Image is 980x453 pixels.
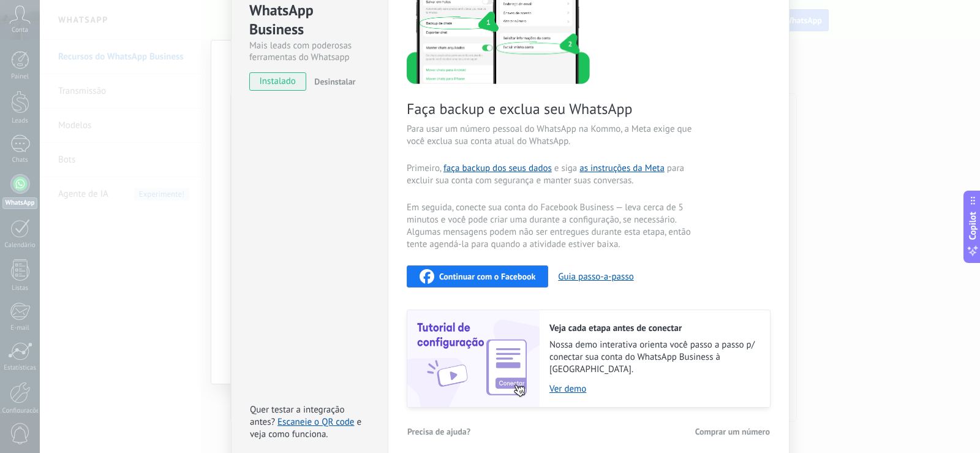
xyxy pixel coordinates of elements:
[579,162,665,174] a: as instruções da Meta
[549,383,758,395] a: Ver demo
[407,422,471,441] button: Precisa de ajuda?
[250,416,361,440] span: e veja como funciona.
[558,271,633,283] button: Guia passo-a-passo
[549,322,758,334] h2: Veja cada etapa antes de conectar
[314,76,355,87] span: Desinstalar
[407,202,698,251] span: Em seguida, conecte sua conta do Facebook Business — leva cerca de 5 minutos e você pode criar um...
[695,422,771,441] button: Comprar um número
[407,265,548,287] button: Continuar com o Facebook
[407,123,698,148] span: Para usar um número pessoal do WhatsApp na Kommo, a Meta exige que você exclua sua conta atual do...
[407,427,470,436] span: Precisa de ajuda?
[439,272,535,281] span: Continuar com o Facebook
[695,427,770,436] span: Comprar um número
[250,404,344,428] span: Quer testar a integração antes?
[549,339,758,376] span: Nossa demo interativa orienta você passo a passo p/ conectar sua conta do WhatsApp Business à [GE...
[277,416,354,428] a: Escaneie o QR code
[967,211,979,240] span: Copilot
[407,162,698,187] span: Primeiro, e siga para excluir sua conta com segurança e manter suas conversas.
[250,72,306,91] span: instalado
[309,72,355,91] button: Desinstalar
[443,162,552,174] a: faça backup dos seus dados
[249,40,370,63] div: Mais leads com poderosas ferramentas do Whatsapp
[249,1,370,40] div: WhatsApp Business
[407,99,698,118] span: Faça backup e exclua seu WhatsApp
